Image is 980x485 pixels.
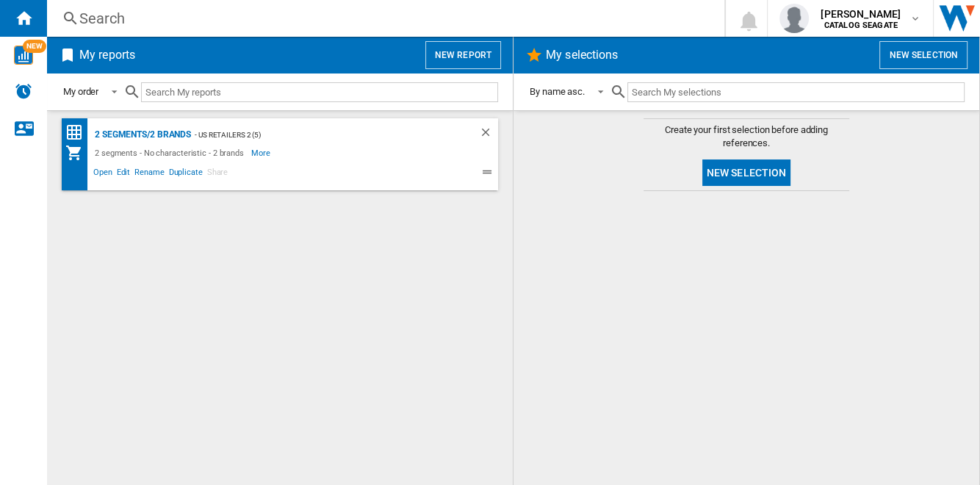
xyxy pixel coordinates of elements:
div: Price Matrix [65,123,91,142]
h2: My selections [543,41,621,69]
img: wise-card.svg [14,46,33,65]
img: alerts-logo.svg [15,82,32,100]
input: Search My reports [141,82,498,102]
div: - US Retailers 2 (5) [191,126,450,144]
button: New report [425,41,501,69]
span: [PERSON_NAME] [821,7,901,21]
span: Open [91,165,115,183]
div: Delete [479,126,498,144]
div: By name asc. [530,86,585,97]
span: Share [205,165,231,183]
div: My Assortment [65,144,91,162]
h2: My reports [76,41,138,69]
div: 2 segments/2 brands [91,126,191,144]
span: Rename [132,165,166,183]
button: New selection [879,41,968,69]
span: More [251,144,273,162]
img: profile.jpg [779,4,809,33]
span: NEW [23,40,46,53]
span: Duplicate [167,165,205,183]
div: 2 segments - No characteristic - 2 brands [91,144,251,162]
button: New selection [702,159,791,186]
div: Search [79,8,686,29]
input: Search My selections [627,82,965,102]
span: Create your first selection before adding references. [644,123,849,150]
div: My order [63,86,98,97]
span: Edit [115,165,133,183]
b: CATALOG SEAGATE [824,21,898,30]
